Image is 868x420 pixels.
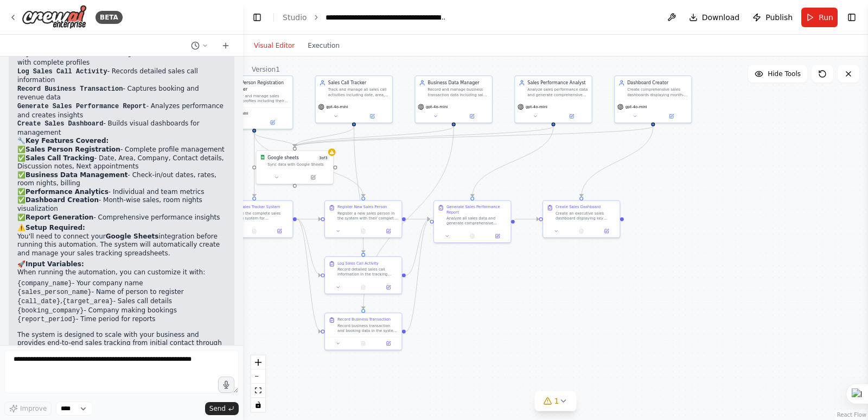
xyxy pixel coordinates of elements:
button: 1 [535,391,577,411]
div: Record business transaction and booking data in the system for {booking_company}. Capture all ess... [337,323,398,333]
div: Create Sales DashboardCreate an executive sales dashboard displaying key performance indicators, ... [542,200,621,237]
g: Edge from a442228e-ac75-4862-bc42-494127d7d1d6 to 44e2b7d4-494e-462f-9f0e-91b9bc2ecff2 [251,133,298,147]
div: Business Data Manager [428,80,488,86]
strong: Input Variables: [25,260,84,268]
div: Track and manage all sales call activities including date, area, company details, contact informa... [328,87,388,97]
button: Run [801,8,838,27]
div: Generate Sales Performance Report [446,205,507,215]
strong: Performance Analytics [25,188,108,196]
span: gpt-4o-mini [326,104,348,109]
button: Hide Tools [748,65,807,83]
button: No output available [350,340,376,347]
div: Analyze all sales data and generate comprehensive performance reports for {report_period}. Review... [446,216,507,225]
div: Dashboard CreatorCreate comprehensive sales dashboards displaying month-wise sales performance, r... [614,76,692,123]
button: No output available [459,233,486,240]
button: Open in side panel [255,119,290,127]
li: - Builds visual dashboards for management [17,120,226,137]
button: No output available [568,227,595,235]
button: Execution [301,39,346,52]
div: Register a new sales person in the system with their complete profile information including perso... [337,211,398,221]
code: {booking_company} [17,307,84,315]
div: Sales Person Registration ManagerRegister and manage sales person profiles including their person... [215,76,293,129]
button: zoom out [251,369,265,384]
strong: Google Sheets [106,233,159,240]
g: Edge from 36ba6ae8-1dbd-4bd9-9dc9-aa86e712ec75 to 17b33858-10c6-4305-b687-0e571215002b [515,216,539,222]
div: Sales Performance AnalystAnalyze sales performance data and generate comprehensive reports showin... [514,76,592,123]
div: Setup Sales Tracker SystemInitialize the complete sales tracking system for {company_name} by cre... [215,200,293,237]
g: Edge from ff448c32-779b-48b0-af0b-0656f8a886e8 to 44e2b7d4-494e-462f-9f0e-91b9bc2ecff2 [292,126,358,147]
g: Edge from 85682f91-be75-4146-a333-bf9f9475f7db to 36ba6ae8-1dbd-4bd9-9dc9-aa86e712ec75 [406,216,430,334]
code: Log Sales Call Activity [17,68,107,76]
code: {report_period} [17,316,76,323]
div: Register and manage sales person profiles including their personal information, contact details, ... [228,93,289,103]
div: Analyze sales performance data and generate comprehensive reports showing individual and team per... [527,87,588,97]
span: 1 [554,396,559,406]
button: Click to speak your automation idea [218,377,234,393]
p: When running the automation, you can customize it with: [17,268,226,277]
h2: 🔧 [17,137,226,146]
g: Edge from ff448c32-779b-48b0-af0b-0656f8a886e8 to ee9581ed-66ba-4ddf-94c3-7af96d96fc9f [351,126,367,253]
g: Edge from a442228e-ac75-4862-bc42-494127d7d1d6 to 7e99e156-9223-45b9-b2b7-435f58125b8c [251,133,257,197]
g: Edge from a3d7d4d8-00cd-4af9-ac6c-529a4e4fda2a to 44e2b7d4-494e-462f-9f0e-91b9bc2ecff2 [292,126,656,147]
div: BETA [95,11,123,24]
g: Edge from a3d7d4d8-00cd-4af9-ac6c-529a4e4fda2a to 17b33858-10c6-4305-b687-0e571215002b [578,126,656,197]
strong: Business Data Management [25,171,128,179]
button: Visual Editor [247,39,301,52]
button: Open in side panel [269,227,290,235]
button: Open in side panel [654,112,689,120]
code: {sales_person_name} [17,289,92,296]
button: Publish [748,8,797,27]
li: - Your company name [17,279,226,289]
li: - Company making bookings [17,306,226,316]
div: Log Sales Call ActivityRecord detailed sales call information in the tracking system including th... [324,256,403,294]
li: - Time period for reports [17,315,226,324]
code: Record Business Transaction [17,85,123,93]
button: Switch to previous chat [187,39,213,52]
code: Generate Sales Performance Report [17,103,146,110]
g: Edge from 7e99e156-9223-45b9-b2b7-435f58125b8c to 85682f91-be75-4146-a333-bf9f9475f7db [297,216,321,334]
li: - Analyzes performance and creates insights [17,102,226,120]
strong: Dashboard Creation [25,196,99,204]
button: Open in side panel [378,340,399,347]
div: Record and manage business transaction data including sales person assignments, company bookings,... [428,87,488,97]
button: fit view [251,384,265,398]
div: Dashboard Creator [627,80,687,86]
nav: breadcrumb [283,12,448,23]
span: gpt-4o-mini [227,111,248,116]
span: Send [209,404,226,413]
g: Edge from 7e99e156-9223-45b9-b2b7-435f58125b8c to 46201a05-83e1-4745-a928-185d1e3daa77 [297,216,321,222]
button: Start a new chat [217,39,234,52]
li: , - Sales call details [17,297,226,306]
strong: Setup Required: [25,224,85,231]
button: Show right sidebar [844,10,859,25]
strong: Sales Person Registration [25,146,120,153]
div: Register New Sales Person [337,205,387,210]
div: Create an executive sales dashboard displaying key performance indicators, month-wise sales data,... [556,211,616,221]
p: You'll need to connect your integration before running this automation. The system will automatic... [17,233,226,258]
h2: 🚀 [17,260,226,269]
button: No output available [350,227,376,235]
div: Version 1 [252,65,280,74]
g: Edge from 7e99e156-9223-45b9-b2b7-435f58125b8c to ee9581ed-66ba-4ddf-94c3-7af96d96fc9f [297,216,321,278]
button: Open in side panel [295,174,330,181]
div: Record Business TransactionRecord business transaction and booking data in the system for {bookin... [324,312,403,350]
a: React Flow attribution [837,412,866,418]
span: Hide Tools [768,70,801,78]
div: Record Business Transaction [337,317,391,322]
button: Open in side panel [454,112,489,120]
div: Business Data ManagerRecord and manage business transaction data including sales person assignmen... [414,76,493,123]
h2: ⚠️ [17,224,226,233]
button: Open in side panel [355,112,390,120]
div: React Flow controls [251,355,265,412]
div: Sales Person Registration Manager [228,80,289,92]
strong: Sales Call Tracking [25,154,94,162]
button: Improve [4,402,52,416]
button: Open in side panel [487,233,508,240]
code: {call_date} [17,298,60,305]
button: zoom in [251,355,265,369]
span: Download [702,12,740,23]
div: Sync data with Google Sheets [267,162,329,167]
button: Send [205,402,239,415]
button: toggle interactivity [251,398,265,412]
button: Open in side panel [378,227,399,235]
